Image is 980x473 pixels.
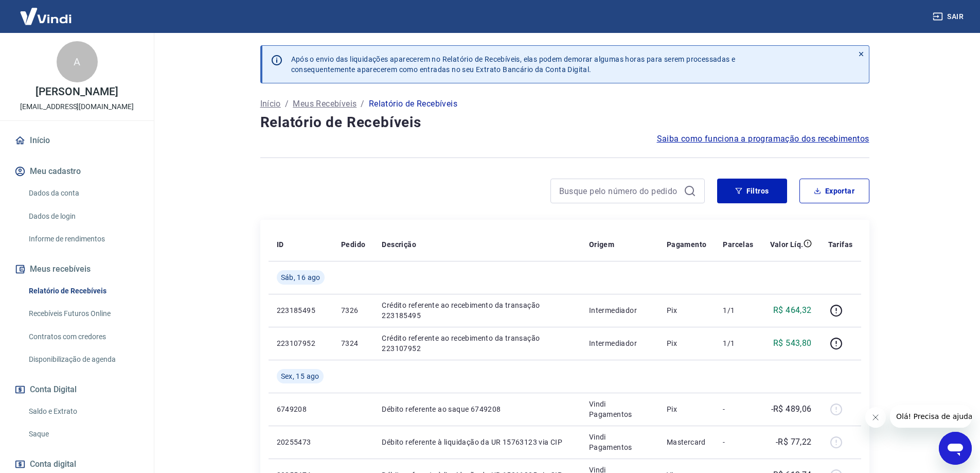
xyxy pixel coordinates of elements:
[277,239,284,250] p: ID
[341,338,365,348] p: 7324
[285,98,289,110] p: /
[20,101,134,112] p: [EMAIL_ADDRESS][DOMAIN_NAME]
[25,229,141,250] a: Informe de rendimentos
[776,436,812,448] p: -R$ 77,22
[865,407,886,428] iframe: Close message
[6,7,86,15] span: Olá! Precisa de ajuda?
[361,98,364,110] p: /
[293,98,357,110] a: Meus Recebíveis
[35,86,118,97] p: [PERSON_NAME]
[25,281,141,302] a: Relatório de Recebíveis
[799,179,869,203] button: Exportar
[12,160,141,183] button: Meu cadastro
[667,404,707,414] p: Pix
[717,179,787,203] button: Filtros
[382,404,573,414] p: Débito referente ao saque 6749208
[341,305,365,316] p: 7326
[277,305,325,316] p: 223185495
[30,457,76,471] span: Conta digital
[559,183,680,199] input: Busque pelo número do pedido
[25,349,141,370] a: Disponibilização de agenda
[277,437,325,447] p: 20255473
[25,303,141,324] a: Recebíveis Futuros Online
[773,337,812,349] p: R$ 543,80
[12,258,141,281] button: Meus recebíveis
[939,432,972,465] iframe: Button to launch messaging window
[890,405,972,428] iframe: Message from company
[281,371,319,381] span: Sex, 15 ago
[771,403,812,415] p: -R$ 489,06
[57,41,98,82] div: A
[770,239,804,250] p: Valor Líq.
[723,305,753,316] p: 1/1
[931,7,968,26] button: Sair
[667,338,707,348] p: Pix
[369,98,457,110] p: Relatório de Recebíveis
[341,239,365,250] p: Pedido
[589,399,650,419] p: Vindi Pagamentos
[12,1,79,32] img: Vindi
[773,304,812,317] p: R$ 464,32
[667,437,707,447] p: Mastercard
[382,437,573,447] p: Débito referente à liquidação da UR 15763123 via CIP
[277,338,325,348] p: 223107952
[25,401,141,422] a: Saldo e Extrato
[382,333,573,354] p: Crédito referente ao recebimento da transação 223107952
[589,305,650,316] p: Intermediador
[25,424,141,445] a: Saque
[25,183,141,204] a: Dados da conta
[723,338,753,348] p: 1/1
[25,206,141,227] a: Dados de login
[667,305,707,316] p: Pix
[667,239,707,250] p: Pagamento
[277,404,325,414] p: 6749208
[589,432,650,452] p: Vindi Pagamentos
[25,326,141,347] a: Contratos com credores
[589,338,650,348] p: Intermediador
[657,133,869,145] a: Saiba como funciona a programação dos recebimentos
[12,378,141,401] button: Conta Digital
[382,239,416,250] p: Descrição
[260,98,281,110] a: Início
[382,300,573,321] p: Crédito referente ao recebimento da transação 223185495
[12,129,141,152] a: Início
[281,272,320,283] span: Sáb, 16 ago
[723,437,753,447] p: -
[260,112,869,133] h4: Relatório de Recebíveis
[291,54,736,75] p: Após o envio das liquidações aparecerem no Relatório de Recebíveis, elas podem demorar algumas ho...
[828,239,853,250] p: Tarifas
[723,239,753,250] p: Parcelas
[723,404,753,414] p: -
[589,239,614,250] p: Origem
